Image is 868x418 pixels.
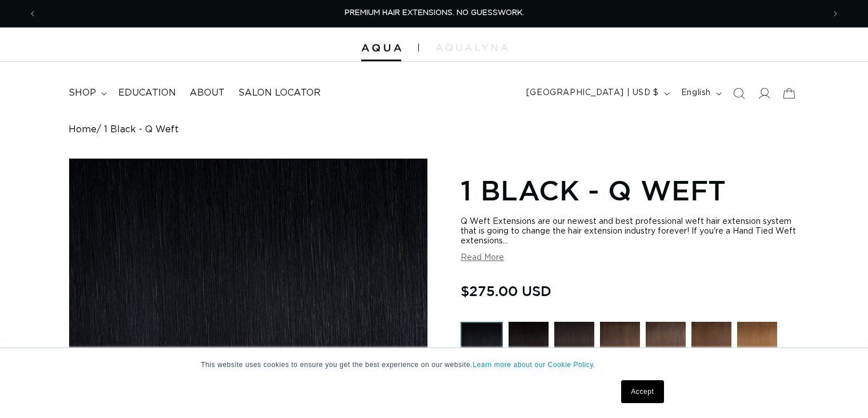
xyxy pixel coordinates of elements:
button: Previous announcement [20,3,45,25]
span: Salon Locator [238,87,321,99]
a: 4AB Medium Ash Brown - Q Weft [646,322,686,370]
span: shop [69,87,96,99]
p: This website uses cookies to ensure you get the best experience on our website. [201,360,667,370]
a: 1N Natural Black - Q Weft [509,322,549,370]
a: Accept [621,380,663,403]
a: Education [111,80,183,106]
a: Salon Locator [231,80,327,106]
img: 1N Natural Black - Q Weft [509,322,549,362]
a: 1B Soft Black - Q Weft [554,322,594,370]
span: About [190,87,225,99]
span: English [681,87,711,99]
a: 1 Black - Q Weft [461,322,503,370]
img: 1 Black - Q Weft [461,322,503,364]
a: Home [69,124,97,135]
span: 1 Black - Q Weft [104,124,179,135]
nav: breadcrumbs [69,124,799,135]
img: aqualyna.com [436,44,507,51]
img: 4 Medium Brown - Q Weft [691,322,731,362]
button: Next announcement [823,3,848,25]
a: About [183,80,231,106]
button: [GEOGRAPHIC_DATA] | USD $ [519,82,674,104]
a: 4 Medium Brown - Q Weft [691,322,731,370]
a: 2 Dark Brown - Q Weft [600,322,640,370]
img: Aqua Hair Extensions [361,44,401,52]
summary: Search [726,81,751,106]
img: 4AB Medium Ash Brown - Q Weft [646,322,686,362]
a: 6 Light Brown - Q Weft [737,322,777,370]
span: [GEOGRAPHIC_DATA] | USD $ [526,87,659,99]
span: Education [118,87,176,99]
div: Q Weft Extensions are our newest and best professional weft hair extension system that is going t... [461,217,799,246]
img: 1B Soft Black - Q Weft [554,322,594,362]
button: English [674,82,726,104]
button: Read More [461,253,504,263]
img: 2 Dark Brown - Q Weft [600,322,640,362]
span: $275.00 USD [461,280,551,302]
span: PREMIUM HAIR EXTENSIONS. NO GUESSWORK. [345,9,524,17]
summary: shop [62,80,111,106]
img: 6 Light Brown - Q Weft [737,322,777,362]
h1: 1 Black - Q Weft [461,172,799,208]
a: Learn more about our Cookie Policy. [473,361,595,369]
